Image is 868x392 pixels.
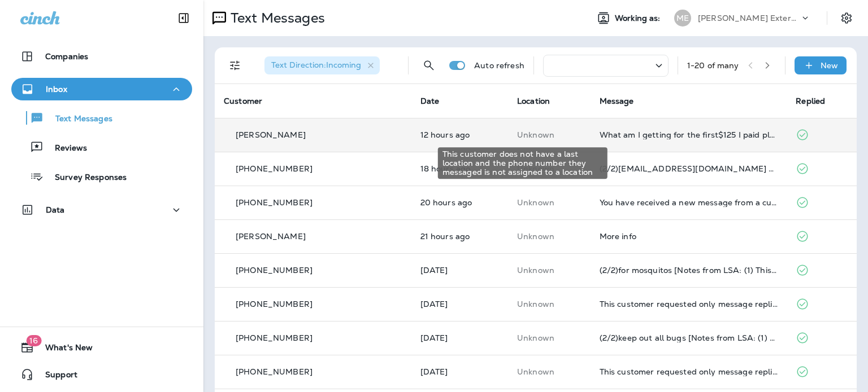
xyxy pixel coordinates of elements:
button: Survey Responses [11,165,192,188]
span: Location [517,96,550,106]
p: This customer does not have a last location and the phone number they messaged is not assigned to... [517,266,581,275]
p: [PHONE_NUMBER] [236,198,313,207]
span: 16 [26,335,41,346]
p: [PHONE_NUMBER] [236,266,313,275]
span: Message [600,96,634,106]
button: 16What's New [11,336,192,359]
p: Sep 2, 2025 02:37 PM [420,367,499,376]
p: Inbox [46,85,67,94]
button: Companies [11,45,192,68]
div: What am I getting for the first$125 I paid plus $42per month? I thought I also had termite coverage [600,130,778,139]
p: This customer does not have a last location and the phone number they messaged is not assigned to... [517,299,581,309]
p: This customer does not have a last location and the phone number they messaged is not assigned to... [517,130,581,139]
div: (2/2)for mosquitos [Notes from LSA: (1) This customer has requested a quote (2) This customer has... [600,266,778,275]
p: Sep 9, 2025 02:17 PM [420,164,499,173]
span: Working as: [615,14,663,23]
p: Sep 3, 2025 08:54 AM [420,333,499,342]
p: [PERSON_NAME] Exterminating [698,14,800,23]
span: Support [34,370,77,384]
p: Text Messages [226,10,325,27]
div: Text Direction:Incoming [264,56,380,74]
p: Reviews [44,143,87,154]
button: Reviews [11,135,192,159]
p: Companies [45,52,88,61]
p: Sep 9, 2025 12:51 PM [420,198,499,207]
button: Data [11,199,192,221]
div: This customer does not have a last location and the phone number they messaged is not assigned to... [438,147,607,179]
span: Text Direction : Incoming [271,60,361,70]
p: Sep 9, 2025 12:11 PM [420,232,499,241]
div: 1 - 20 of many [687,61,739,70]
p: New [821,61,838,70]
p: Survey Responses [44,173,127,183]
p: [PERSON_NAME] [236,232,306,241]
span: Replied [796,96,825,106]
div: ME [674,10,691,27]
button: Text Messages [11,106,192,130]
p: [PHONE_NUMBER] [236,299,313,309]
div: More info [600,232,778,241]
button: Inbox [11,78,192,100]
p: Sep 8, 2025 03:29 PM [420,299,499,309]
button: Filters [224,54,246,77]
div: You have received a new message from a customer via Google Local Services Ads. Customer Name: , S... [600,198,778,207]
p: [PHONE_NUMBER] [236,164,313,173]
p: This customer does not have a last location and the phone number they messaged is not assigned to... [517,367,581,376]
p: This customer does not have a last location and the phone number they messaged is not assigned to... [517,232,581,241]
span: Date [420,96,440,106]
p: Data [46,205,65,214]
span: Customer [224,96,262,106]
div: (2/2)Coffey716@msn.com will be the email used to send report. R/ Mike Coffey. [600,164,778,173]
p: This customer does not have a last location and the phone number they messaged is not assigned to... [517,198,581,207]
div: This customer requested only message replies (no calls). Reply here or respond via your LSA dashb... [600,367,778,376]
button: Collapse Sidebar [168,7,199,29]
button: Settings [836,8,857,28]
p: [PHONE_NUMBER] [236,367,313,376]
p: Text Messages [44,114,112,125]
button: Search Messages [418,54,440,77]
p: [PHONE_NUMBER] [236,333,313,342]
button: Support [11,363,192,386]
p: Sep 9, 2025 08:34 PM [420,130,499,139]
p: [PERSON_NAME] [236,130,306,139]
p: Auto refresh [474,61,524,70]
div: This customer requested only message replies (no calls). Reply here or respond via your LSA dashb... [600,299,778,309]
div: (2/2)keep out all bugs [Notes from LSA: (1) This customer has requested a quote (2) This customer... [600,333,778,342]
p: This customer does not have a last location and the phone number they messaged is not assigned to... [517,333,581,342]
p: Sep 8, 2025 04:06 PM [420,266,499,275]
span: What's New [34,343,93,356]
